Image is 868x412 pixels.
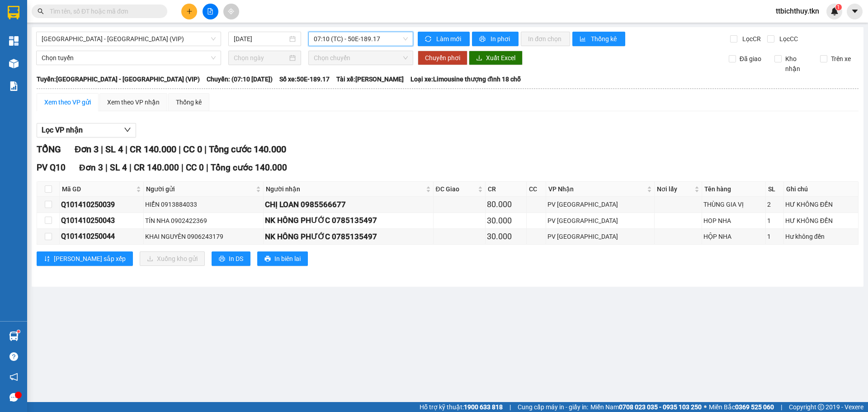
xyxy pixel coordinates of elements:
button: printerIn biên lai [257,251,308,266]
span: aim [228,8,234,14]
button: downloadXuất Excel [469,51,523,65]
div: Q101410250039 [61,199,142,210]
span: 1 [837,4,840,10]
div: 80.000 [487,198,525,211]
span: VP Nhận [548,184,645,194]
td: PV Tây Ninh [546,197,655,213]
div: NK HÔNG PHƯỚC 0785135497 [265,214,432,227]
span: | [101,144,103,155]
span: Cung cấp máy in - giấy in: [518,402,588,412]
div: TÍN NHA 0902422369 [145,216,262,226]
button: In đơn chọn [521,32,570,46]
span: file-add [207,8,213,14]
th: CC [527,182,546,197]
button: Lọc VP nhận [37,123,136,137]
span: Miền Nam [590,402,702,412]
span: SL 4 [105,144,123,155]
div: 1 [767,232,782,242]
span: printer [264,256,271,263]
span: Kho nhận [782,54,813,74]
strong: 1900 633 818 [464,403,503,411]
button: aim [223,4,239,19]
div: Xem theo VP gửi [44,97,91,107]
sup: 1 [835,4,842,10]
div: HƯ KHÔNG ĐỀN [785,216,857,226]
span: Người nhận [266,184,424,194]
span: | [781,402,782,412]
input: Tìm tên, số ĐT hoặc mã đơn [50,6,156,16]
span: Làm mới [436,34,462,44]
span: In biên lai [274,254,301,264]
img: warehouse-icon [9,331,19,341]
span: | [129,162,132,173]
button: file-add [203,4,218,19]
div: THÙNG GIA VỊ [703,199,764,209]
div: CHỊ LOAN 0985566677 [265,199,432,211]
img: icon-new-feature [830,7,839,15]
span: Đơn 3 [75,144,99,155]
strong: 0369 525 060 [735,403,774,411]
div: NK HÔNG PHƯỚC 0785135497 [265,231,432,243]
span: Tài xế: [PERSON_NAME] [336,74,404,84]
div: HỘP NHA [703,232,764,242]
b: Tuyến: [GEOGRAPHIC_DATA] - [GEOGRAPHIC_DATA] (VIP) [37,76,200,83]
div: Xem theo VP nhận [107,97,160,107]
img: dashboard-icon [9,36,19,46]
button: caret-down [847,4,863,19]
span: SL 4 [110,162,127,173]
span: Chọn tuyến [42,51,216,65]
td: PV Tây Ninh [546,229,655,245]
span: TỔNG [37,144,61,155]
span: printer [479,36,487,43]
span: Chọn chuyến [314,51,408,65]
span: CC 0 [183,144,202,155]
span: 07:10 (TC) - 50E-189.17 [314,32,408,46]
span: Loại xe: Limousine thượng đỉnh 18 chỗ [410,74,521,84]
span: Miền Bắc [709,402,774,412]
button: Chuyển phơi [418,51,467,65]
span: sync [425,36,433,43]
span: Xuất Excel [486,53,515,63]
button: sort-ascending[PERSON_NAME] sắp xếp [37,251,133,266]
span: CC 0 [186,162,204,173]
div: Thống kê [176,97,202,107]
span: | [105,162,108,173]
span: Thống kê [591,34,618,44]
strong: 0708 023 035 - 0935 103 250 [619,403,702,411]
div: 2 [767,199,782,209]
span: | [206,162,208,173]
span: download [476,55,482,62]
button: printerIn DS [212,251,250,266]
div: PV [GEOGRAPHIC_DATA] [547,216,653,226]
span: sort-ascending [44,256,50,263]
span: CR 140.000 [134,162,179,173]
span: caret-down [851,7,859,15]
span: Lọc VP nhận [42,124,83,136]
span: copyright [818,404,824,410]
span: | [179,144,181,155]
button: bar-chartThống kê [572,32,625,46]
span: ⚪️ [704,405,707,409]
span: Chuyến: (07:10 [DATE]) [207,74,273,84]
span: Lọc CR [739,34,762,44]
span: | [204,144,207,155]
span: Nơi lấy [657,184,693,194]
sup: 1 [17,330,20,333]
span: CR 140.000 [130,144,176,155]
div: Q101410250043 [61,215,142,226]
span: Tổng cước 140.000 [211,162,287,173]
input: 15/10/2025 [234,34,288,44]
button: printerIn phơi [472,32,519,46]
div: PV [GEOGRAPHIC_DATA] [547,199,653,209]
td: Q101410250044 [60,229,144,245]
span: [PERSON_NAME] sắp xếp [54,254,126,264]
span: | [125,144,127,155]
span: ĐC Giao [436,184,476,194]
div: PV [GEOGRAPHIC_DATA] [547,232,653,242]
span: Sài Gòn - Tây Ninh (VIP) [42,32,216,46]
span: | [181,162,184,173]
span: Đã giao [736,54,765,64]
span: printer [219,256,225,263]
div: 1 [767,216,782,226]
img: solution-icon [9,81,19,91]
